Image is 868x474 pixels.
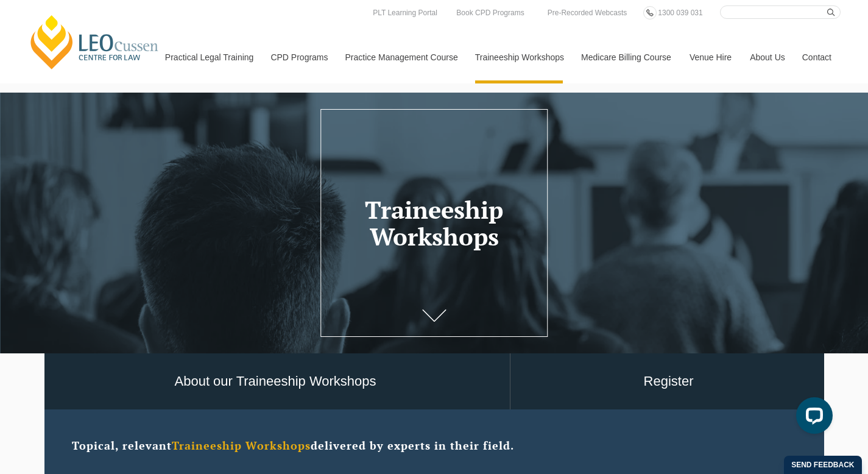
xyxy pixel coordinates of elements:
strong: Traineeship Workshops [172,438,311,453]
span: 1300 039 031 [658,9,702,17]
a: Practical Legal Training [156,31,262,83]
a: CPD Programs [261,31,336,83]
a: About Us [741,31,793,83]
a: Pre-Recorded Webcasts [545,6,630,19]
a: Register [510,353,827,410]
a: Venue Hire [680,31,741,83]
a: Practice Management Course [336,31,466,83]
a: [PERSON_NAME] Centre for Law [27,13,162,71]
a: About our Traineeship Workshops [41,353,510,410]
p: Topical, relevant delivered by experts in their field. [72,440,797,452]
a: Medicare Billing Course [572,31,680,83]
iframe: LiveChat chat widget [786,392,838,444]
a: Traineeship Workshops [466,31,572,83]
h1: Traineeship Workshops [330,196,538,250]
a: Contact [793,31,841,83]
a: PLT Learning Portal [370,6,440,19]
a: Book CPD Programs [453,6,527,19]
a: 1300 039 031 [655,6,705,19]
